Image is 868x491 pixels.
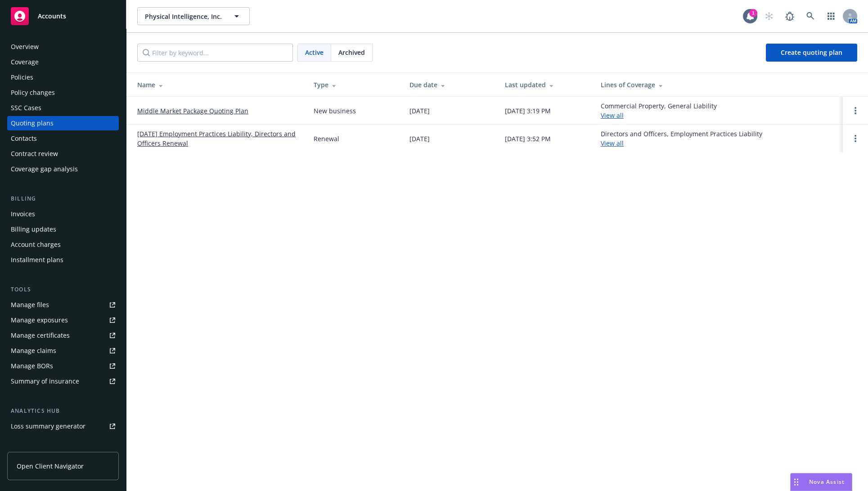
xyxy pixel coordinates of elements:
[850,133,861,144] a: Open options
[7,313,119,327] a: Manage exposures
[7,70,119,85] a: Policies
[314,106,356,116] div: New business
[11,85,55,100] div: Policy changes
[11,419,85,433] div: Loss summary generator
[7,131,119,146] a: Contacts
[7,298,119,312] a: Manage files
[11,101,41,115] div: SSC Cases
[137,44,293,62] input: Filter by keyword...
[781,48,842,57] span: Create quoting plan
[137,80,299,89] div: Name
[850,105,861,116] a: Open options
[766,44,857,62] a: Create quoting plan
[11,298,49,312] div: Manage files
[505,134,551,143] div: [DATE] 3:52 PM
[601,101,717,120] div: Commercial Property, General Liability
[137,106,248,116] a: Middle Market Package Quoting Plan
[409,106,430,116] div: [DATE]
[7,207,119,221] a: Invoices
[314,134,339,143] div: Renewal
[7,116,119,130] a: Quoting plans
[7,359,119,373] a: Manage BORs
[314,80,395,89] div: Type
[11,55,39,69] div: Coverage
[11,313,68,327] div: Manage exposures
[749,9,757,17] div: 1
[809,478,845,486] span: Nova Assist
[601,80,836,89] div: Lines of Coverage
[11,207,35,221] div: Invoices
[11,40,39,54] div: Overview
[601,129,762,148] div: Directors and Officers, Employment Practices Liability
[305,48,324,57] span: Active
[11,359,53,373] div: Manage BORs
[145,12,223,21] span: Physical Intelligence, Inc.
[11,344,56,358] div: Manage claims
[11,116,54,130] div: Quoting plans
[7,253,119,267] a: Installment plans
[338,48,365,57] span: Archived
[7,101,119,115] a: SSC Cases
[11,147,58,161] div: Contract review
[801,7,819,25] a: Search
[7,406,119,415] div: Analytics hub
[7,285,119,294] div: Tools
[760,7,778,25] a: Start snowing
[7,419,119,433] a: Loss summary generator
[137,129,299,148] a: [DATE] Employment Practices Liability, Directors and Officers Renewal
[11,374,79,388] div: Summary of insurance
[7,4,119,29] a: Accounts
[7,55,119,69] a: Coverage
[7,222,119,237] a: Billing updates
[11,162,78,176] div: Coverage gap analysis
[7,85,119,100] a: Policy changes
[7,147,119,161] a: Contract review
[38,13,66,20] span: Accounts
[11,222,56,237] div: Billing updates
[790,473,852,491] button: Nova Assist
[791,473,802,491] div: Drag to move
[137,7,250,25] button: Physical Intelligence, Inc.
[7,344,119,358] a: Manage claims
[409,134,430,143] div: [DATE]
[822,7,840,25] a: Switch app
[505,106,551,116] div: [DATE] 3:19 PM
[7,374,119,388] a: Summary of insurance
[17,461,84,471] span: Open Client Navigator
[7,162,119,176] a: Coverage gap analysis
[781,7,799,25] a: Report a Bug
[11,328,70,343] div: Manage certificates
[7,194,119,203] div: Billing
[11,253,63,267] div: Installment plans
[601,139,624,147] a: View all
[7,237,119,252] a: Account charges
[11,70,33,85] div: Policies
[7,40,119,54] a: Overview
[409,80,491,89] div: Due date
[601,111,624,120] a: View all
[11,131,37,146] div: Contacts
[11,237,61,252] div: Account charges
[505,80,586,89] div: Last updated
[7,328,119,343] a: Manage certificates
